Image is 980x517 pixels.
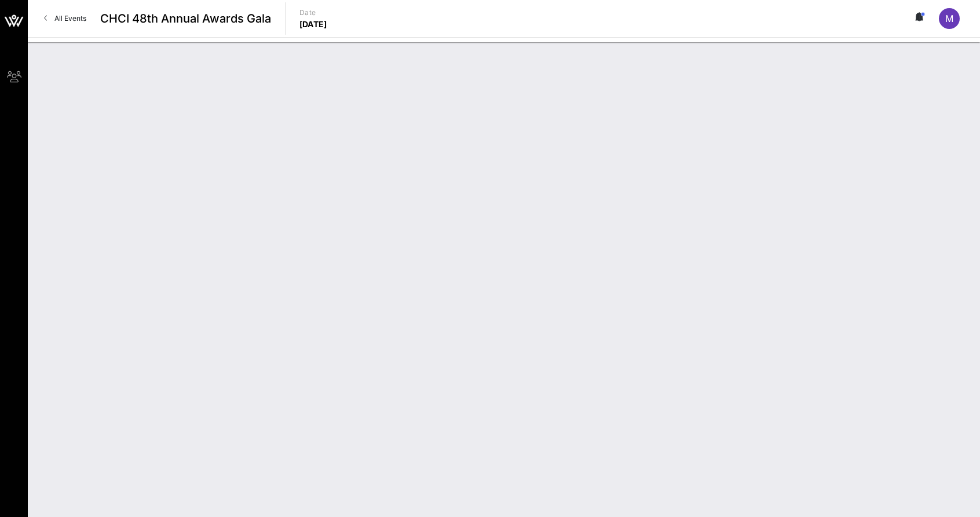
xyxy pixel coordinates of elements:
[945,13,953,24] span: M
[54,14,86,23] span: All Events
[299,7,327,19] p: Date
[37,9,93,28] a: All Events
[299,19,327,30] p: [DATE]
[939,8,960,29] div: M
[100,10,271,27] span: CHCI 48th Annual Awards Gala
